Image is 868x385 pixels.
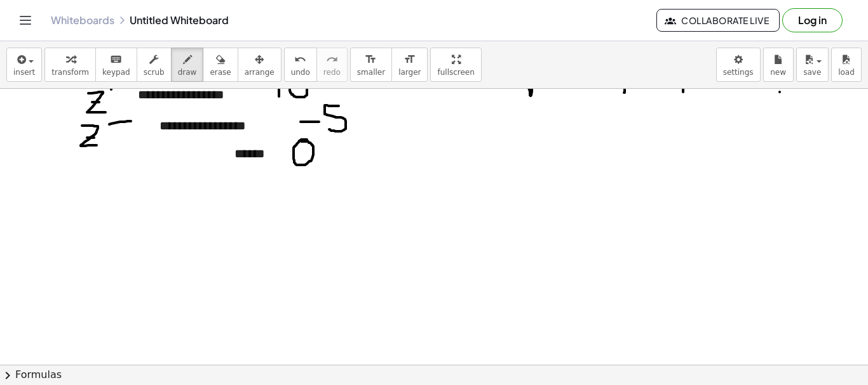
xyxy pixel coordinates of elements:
span: erase [210,68,231,77]
span: new [770,68,786,77]
i: keyboard [110,52,122,67]
span: undo [291,68,310,77]
span: scrub [144,68,165,77]
span: keypad [102,68,130,77]
button: settings [716,48,761,82]
span: settings [723,68,754,77]
button: transform [44,48,96,82]
span: fullscreen [437,68,474,77]
i: redo [326,52,338,67]
span: arrange [245,68,275,77]
span: larger [398,68,421,77]
i: format_size [365,52,377,67]
span: insert [13,68,35,77]
span: load [838,68,855,77]
button: fullscreen [430,48,481,82]
button: redoredo [316,48,348,82]
button: undoundo [284,48,317,82]
button: save [796,48,829,82]
span: smaller [357,68,385,77]
a: Whiteboards [51,14,114,27]
i: undo [294,52,306,67]
span: transform [51,68,89,77]
button: insert [6,48,42,82]
span: redo [323,68,341,77]
button: Collaborate Live [656,9,780,32]
button: draw [171,48,204,82]
span: draw [178,68,197,77]
i: format_size [403,52,416,67]
button: format_sizelarger [391,48,428,82]
button: erase [203,48,238,82]
span: Collaborate Live [667,15,769,26]
button: Toggle navigation [15,10,36,30]
button: load [831,48,862,82]
button: arrange [238,48,281,82]
button: keyboardkeypad [95,48,137,82]
button: Log in [782,8,843,32]
span: save [803,68,821,77]
button: format_sizesmaller [350,48,392,82]
button: new [763,48,794,82]
button: scrub [137,48,172,82]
